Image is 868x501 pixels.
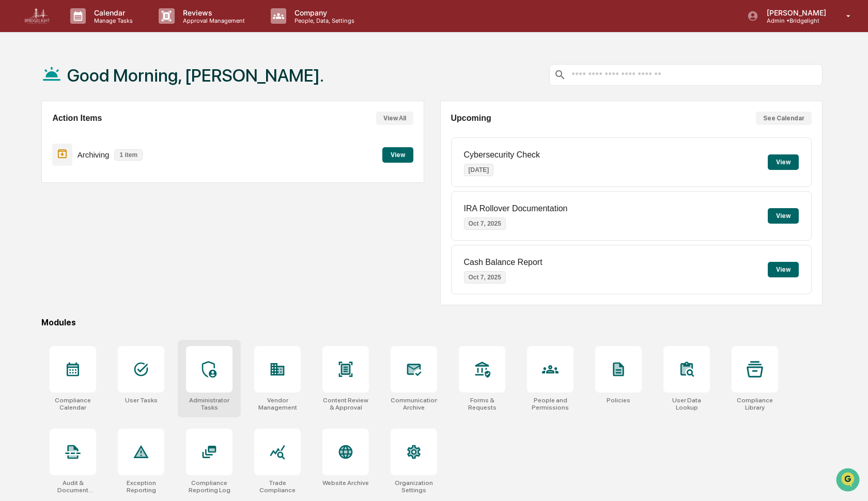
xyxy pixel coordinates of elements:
h2: Action Items [52,114,102,123]
p: Oct 7, 2025 [464,217,506,230]
div: 🔎 [10,151,19,159]
a: 🔎Data Lookup [6,146,69,164]
p: People, Data, Settings [286,17,360,24]
p: Reviews [175,8,250,17]
div: Vendor Management [254,397,301,411]
span: Pylon [103,175,125,183]
p: 1 item [114,149,143,161]
p: Cash Balance Report [464,258,542,267]
a: Powered byPylon [73,175,125,183]
img: 1746055101610-c473b297-6a78-478c-a979-82029cc54cd1 [10,79,29,98]
div: Organization Settings [391,479,437,494]
p: Oct 7, 2025 [464,271,506,284]
div: We're available if you need us! [35,89,131,98]
div: Compliance Reporting Log [186,479,233,494]
p: Approval Management [175,17,250,24]
p: [DATE] [464,164,494,176]
div: Audit & Document Logs [50,479,96,494]
button: See Calendar [756,112,812,125]
div: User Data Lookup [663,397,710,411]
div: Compliance Library [732,397,778,411]
p: Manage Tasks [86,17,138,24]
p: Cybersecurity Check [464,150,540,160]
div: Forms & Requests [459,397,505,411]
img: logo [25,8,50,24]
button: View [382,147,413,163]
div: People and Permissions [527,397,574,411]
p: Admin • Bridgelight [758,17,831,24]
div: Administrator Tasks [186,397,233,411]
span: Preclearance [21,130,67,140]
button: View [768,154,799,170]
div: Trade Compliance [254,479,301,494]
div: Communications Archive [391,397,437,411]
a: 🗄️Attestations [71,126,132,145]
p: Company [286,8,360,17]
span: Attestations [85,130,128,140]
iframe: Open customer support [835,467,863,495]
div: User Tasks [125,397,158,404]
a: 🖐️Preclearance [6,126,71,145]
p: Archiving [78,150,110,159]
div: Website Archive [322,479,369,487]
p: How can we help? [10,22,188,38]
h2: Upcoming [451,114,491,123]
button: View [768,208,799,224]
a: View [382,149,413,159]
div: Exception Reporting [118,479,164,494]
p: Calendar [86,8,138,17]
div: Compliance Calendar [50,397,96,411]
span: Data Lookup [21,150,65,160]
button: View All [376,112,413,125]
div: Policies [607,397,630,404]
button: Start new chat [176,82,188,95]
div: 🖐️ [10,131,19,139]
div: Modules [41,318,823,327]
div: Content Review & Approval [322,397,369,411]
div: Start new chat [35,79,169,89]
h1: Good Morning, [PERSON_NAME]. [67,65,324,86]
p: [PERSON_NAME] [758,8,831,17]
button: View [768,262,799,277]
p: IRA Rollover Documentation [464,204,568,213]
div: 🗄️ [75,131,83,139]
